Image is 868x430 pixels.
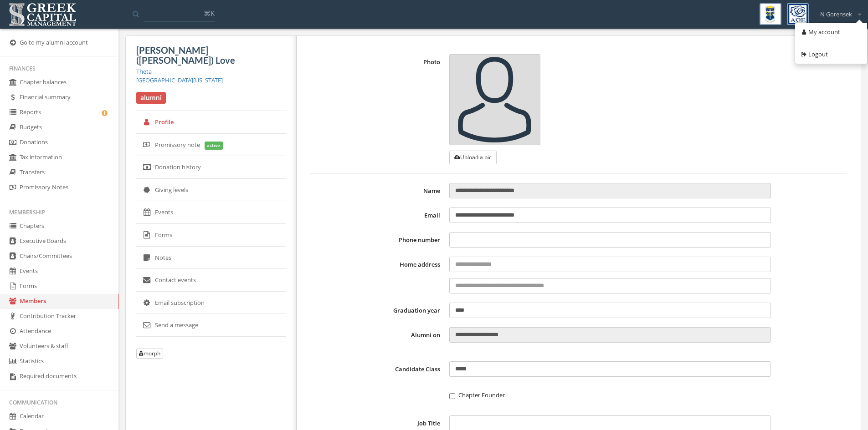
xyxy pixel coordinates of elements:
a: Profile [136,111,286,134]
button: Upload a pic [449,151,497,164]
label: Home address [310,257,445,293]
a: Events [136,201,286,224]
a: Donation history [136,156,286,179]
div: N Gorensek [814,3,861,19]
a: Send a message [136,314,286,337]
label: Graduation year [310,303,445,318]
label: Candidate Class [310,361,445,377]
a: Logout [798,47,864,61]
a: Promissory note [136,134,286,157]
label: Name [310,183,445,198]
span: alumni [136,92,166,104]
button: morph [136,349,163,359]
label: Email [310,207,445,223]
a: Contact events [136,269,286,292]
a: Email subscription [136,292,286,314]
label: Photo [310,54,445,164]
a: Notes [136,247,286,269]
span: active [205,142,223,150]
span: N Gorensek [820,10,852,19]
input: Chapter Founder [449,393,455,399]
a: Giving levels [136,179,286,202]
label: Chapter Founder [449,390,771,400]
a: My account [798,25,864,39]
a: [GEOGRAPHIC_DATA][US_STATE] [136,76,223,84]
a: Forms [136,224,286,247]
span: ⌘K [204,9,215,18]
a: Theta [136,67,152,76]
span: [PERSON_NAME] ([PERSON_NAME]) Love [136,45,235,66]
label: Phone number [310,232,445,248]
label: Alumni on [310,327,445,343]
